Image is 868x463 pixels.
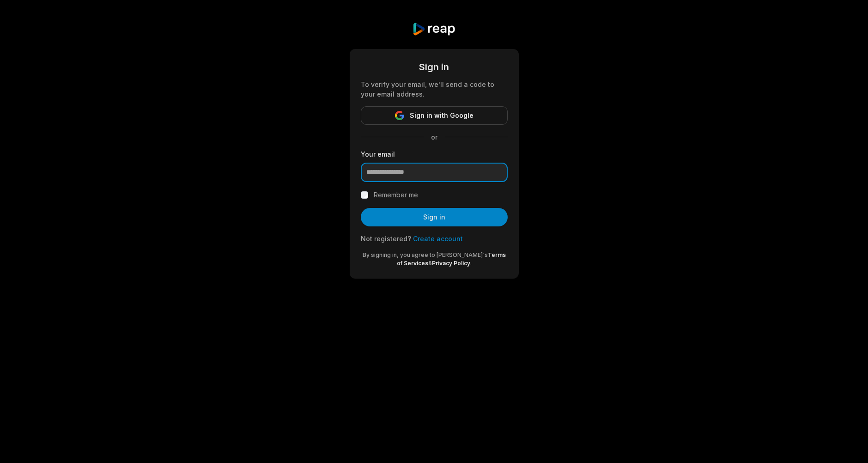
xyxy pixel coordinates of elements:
span: By signing in, you agree to [PERSON_NAME]'s [363,251,488,258]
label: Your email [361,149,508,159]
label: Remember me [374,189,418,201]
a: Privacy Policy [432,260,470,267]
a: Create account [413,235,463,243]
span: . [470,260,472,267]
span: & [428,260,432,267]
div: Sign in [361,60,508,74]
span: Not registered? [361,235,411,243]
span: Sign in with Google [410,110,473,121]
iframe: Intercom live chat [837,432,859,454]
span: or [424,132,445,142]
button: Sign in with Google [361,106,508,125]
a: Terms of Services [397,251,506,267]
button: Sign in [361,208,508,226]
div: To verify your email, we'll send a code to your email address. [361,79,508,99]
img: reap [412,22,456,36]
